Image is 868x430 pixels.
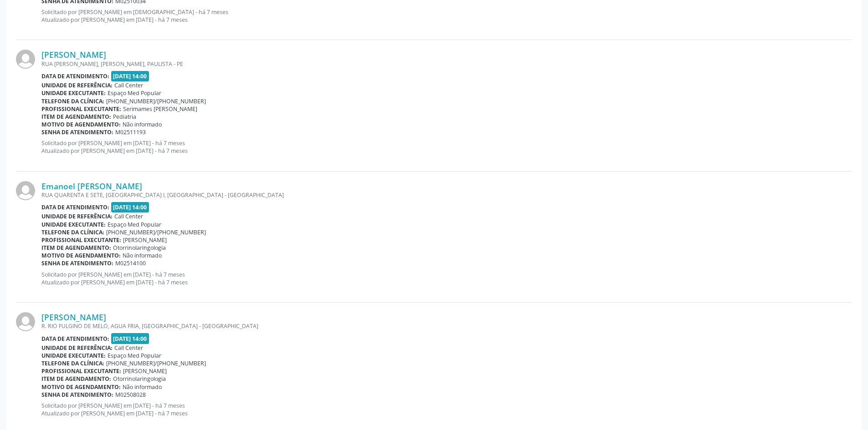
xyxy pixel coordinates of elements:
[41,271,852,286] p: Solicitado por [PERSON_NAME] em [DATE] - há 7 meses Atualizado por [PERSON_NAME] em [DATE] - há 7...
[41,228,104,236] b: Telefone da clínica:
[16,50,35,69] img: img
[123,236,167,244] span: [PERSON_NAME]
[41,244,111,252] b: Item de agendamento:
[111,333,149,344] span: [DATE] 14:00
[41,8,852,24] p: Solicitado por [PERSON_NAME] em [DEMOGRAPHIC_DATA] - há 7 meses Atualizado por [PERSON_NAME] em [...
[108,221,161,228] span: Espaço Med Popular
[41,191,852,199] div: RUA QUARENTA E SETE, [GEOGRAPHIC_DATA] I, [GEOGRAPHIC_DATA] - [GEOGRAPHIC_DATA]
[41,335,109,343] b: Data de atendimento:
[41,402,852,417] p: Solicitado por [PERSON_NAME] em [DATE] - há 7 meses Atualizado por [PERSON_NAME] em [DATE] - há 7...
[113,244,166,252] span: Otorrinolaringologia
[41,312,106,322] a: [PERSON_NAME]
[108,352,161,359] span: Espaço Med Popular
[41,391,113,399] b: Senha de atendimento:
[114,212,143,220] span: Call Center
[113,113,136,121] span: Pediatria
[114,81,143,89] span: Call Center
[41,252,121,259] b: Motivo de agendamento:
[41,105,121,113] b: Profissional executante:
[41,89,106,97] b: Unidade executante:
[41,203,109,211] b: Data de atendimento:
[123,121,162,128] span: Não informado
[41,236,121,244] b: Profissional executante:
[106,228,206,236] span: [PHONE_NUMBER]/[PHONE_NUMBER]
[41,181,142,191] a: Emanoel [PERSON_NAME]
[111,202,149,212] span: [DATE] 14:00
[16,312,35,331] img: img
[41,259,113,267] b: Senha de atendimento:
[41,121,121,128] b: Motivo de agendamento:
[113,375,166,383] span: Otorrinolaringologia
[123,252,162,259] span: Não informado
[41,50,106,60] a: [PERSON_NAME]
[115,391,146,399] span: M02508028
[114,344,143,352] span: Call Center
[41,72,109,80] b: Data de atendimento:
[41,212,113,220] b: Unidade de referência:
[41,97,104,105] b: Telefone da clínica:
[41,352,106,359] b: Unidade executante:
[123,383,162,391] span: Não informado
[108,89,161,97] span: Espaço Med Popular
[41,383,121,391] b: Motivo de agendamento:
[115,259,146,267] span: M02514100
[41,359,104,367] b: Telefone da clínica:
[41,128,113,136] b: Senha de atendimento:
[41,139,852,155] p: Solicitado por [PERSON_NAME] em [DATE] - há 7 meses Atualizado por [PERSON_NAME] em [DATE] - há 7...
[106,97,206,105] span: [PHONE_NUMBER]/[PHONE_NUMBER]
[41,367,121,375] b: Profissional executante:
[123,105,197,113] span: Serimames [PERSON_NAME]
[41,375,111,383] b: Item de agendamento:
[106,359,206,367] span: [PHONE_NUMBER]/[PHONE_NUMBER]
[41,322,852,330] div: R. RIO FULGINO DE MELO, AGUA FRIA, [GEOGRAPHIC_DATA] - [GEOGRAPHIC_DATA]
[41,221,106,228] b: Unidade executante:
[41,81,113,89] b: Unidade de referência:
[41,344,113,352] b: Unidade de referência:
[41,60,852,68] div: RUA [PERSON_NAME], [PERSON_NAME], PAULISTA - PE
[123,367,167,375] span: [PERSON_NAME]
[16,181,35,200] img: img
[115,128,146,136] span: M02511193
[41,113,111,121] b: Item de agendamento:
[111,71,149,81] span: [DATE] 14:00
